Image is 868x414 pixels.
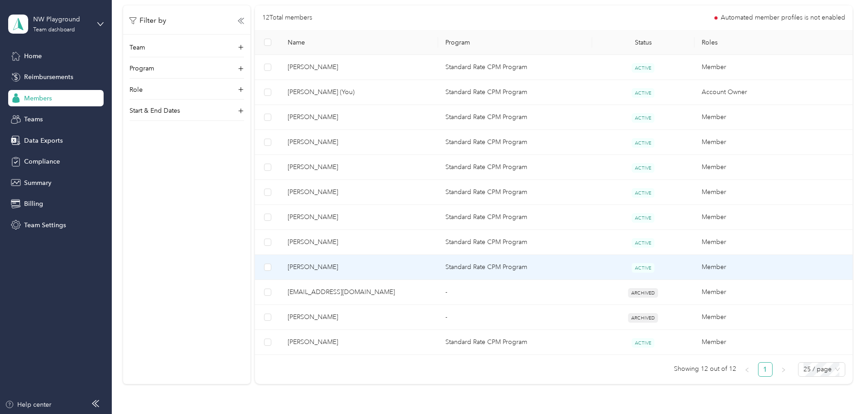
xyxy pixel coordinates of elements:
[632,138,654,148] span: ACTIVE
[758,363,772,376] a: 1
[130,64,154,73] p: Program
[438,105,592,130] td: Standard Rate CPM Program
[694,230,852,255] td: Member
[438,180,592,205] td: Standard Rate CPM Program
[632,113,654,123] span: ACTIVE
[24,136,63,145] span: Data Exports
[438,55,592,80] td: Standard Rate CPM Program
[721,15,845,21] span: Automated member profiles is not enabled
[288,187,431,197] span: [PERSON_NAME]
[694,105,852,130] td: Member
[758,362,773,377] li: 1
[632,188,654,198] span: ACTIVE
[628,288,658,298] span: ARCHIVED
[694,180,852,205] td: Member
[24,115,43,124] span: Teams
[280,230,438,255] td: Dane Kanehira
[262,13,312,23] p: 12 Total members
[288,312,431,322] span: [PERSON_NAME]
[288,262,431,272] span: [PERSON_NAME]
[438,305,592,330] td: -
[288,212,431,222] span: [PERSON_NAME]
[694,255,852,280] td: Member
[280,205,438,230] td: Justin Patterson
[798,362,845,377] div: Page Size
[24,157,60,166] span: Compliance
[280,155,438,180] td: Jim Protiva
[130,85,143,95] p: Role
[817,363,868,414] iframe: Everlance-gr Chat Button Frame
[694,305,852,330] td: Member
[33,15,90,24] div: NW Playground
[740,362,754,377] button: left
[280,130,438,155] td: Doug Nelson
[280,55,438,80] td: Heather Plucinski
[280,30,438,55] th: Name
[288,287,431,297] span: [EMAIL_ADDRESS][DOMAIN_NAME]
[632,213,654,223] span: ACTIVE
[24,199,43,209] span: Billing
[280,180,438,205] td: Chris Brummett
[280,330,438,355] td: Michael Johnson
[288,337,431,347] span: [PERSON_NAME]
[632,263,654,273] span: ACTIVE
[438,255,592,280] td: Standard Rate CPM Program
[694,80,852,105] td: Account Owner
[130,43,145,52] p: Team
[632,338,654,348] span: ACTIVE
[33,27,75,33] div: Team dashboard
[694,205,852,230] td: Member
[24,72,73,82] span: Reimbursements
[280,255,438,280] td: Christina Hardemen
[438,130,592,155] td: Standard Rate CPM Program
[744,367,750,373] span: left
[632,238,654,248] span: ACTIVE
[694,130,852,155] td: Member
[24,220,66,230] span: Team Settings
[592,30,695,55] th: Status
[288,62,431,72] span: [PERSON_NAME]
[280,105,438,130] td: Dustin Deer
[694,280,852,305] td: Member
[776,362,791,377] button: right
[24,51,42,61] span: Home
[438,280,592,305] td: -
[438,330,592,355] td: Standard Rate CPM Program
[694,330,852,355] td: Member
[288,137,431,147] span: [PERSON_NAME]
[288,87,431,97] span: [PERSON_NAME] (You)
[438,230,592,255] td: Standard Rate CPM Program
[288,162,431,172] span: [PERSON_NAME]
[5,400,51,409] button: Help center
[130,15,166,26] p: Filter by
[694,155,852,180] td: Member
[694,30,852,55] th: Roles
[288,237,431,247] span: [PERSON_NAME]
[438,155,592,180] td: Standard Rate CPM Program
[781,367,786,373] span: right
[674,362,736,376] span: Showing 12 out of 12
[24,94,52,103] span: Members
[288,39,431,46] span: Name
[632,163,654,173] span: ACTIVE
[280,280,438,305] td: april@nwplayground.com
[130,106,180,115] p: Start & End Dates
[632,88,654,98] span: ACTIVE
[628,313,658,323] span: ARCHIVED
[280,305,438,330] td: Alisa Slobodyanyuk
[776,362,791,377] li: Next Page
[288,112,431,122] span: [PERSON_NAME]
[438,30,592,55] th: Program
[632,63,654,73] span: ACTIVE
[803,363,840,376] span: 25 / page
[740,362,754,377] li: Previous Page
[694,55,852,80] td: Member
[438,205,592,230] td: Standard Rate CPM Program
[438,80,592,105] td: Standard Rate CPM Program
[24,178,51,188] span: Summary
[280,80,438,105] td: Eric Arneson (You)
